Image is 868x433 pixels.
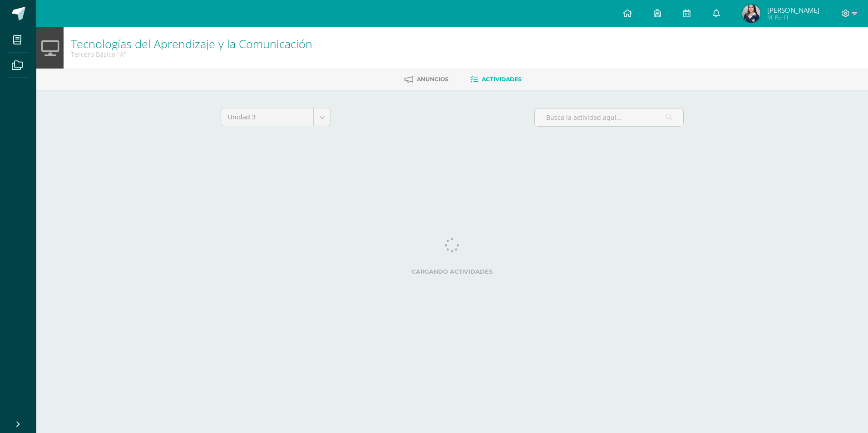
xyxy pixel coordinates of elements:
[470,72,522,87] a: Actividades
[535,108,683,126] input: Busca la actividad aquí...
[767,5,819,15] span: [PERSON_NAME]
[71,50,312,59] div: Tercero Básico 'A'
[767,14,819,21] span: Mi Perfil
[482,76,522,83] span: Actividades
[228,108,306,126] span: Unidad 3
[221,268,684,275] label: Cargando actividades
[221,108,330,126] a: Unidad 3
[417,76,449,83] span: Anuncios
[71,37,312,50] h1: Tecnologías del Aprendizaje y la Comunicación
[71,36,312,51] a: Tecnologías del Aprendizaje y la Comunicación
[742,5,760,23] img: a2f8529dbcc006c577762a455f18c3ff.png
[404,72,449,87] a: Anuncios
